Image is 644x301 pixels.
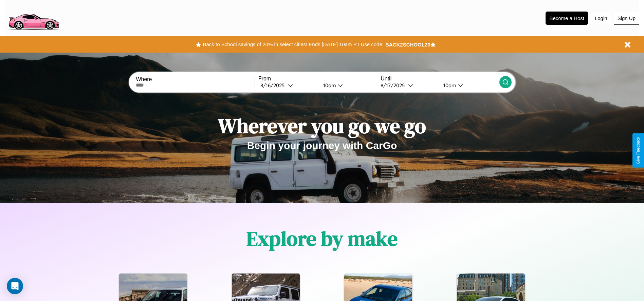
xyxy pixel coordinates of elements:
label: From [258,76,377,82]
b: BACK2SCHOOL20 [385,42,430,48]
div: Give Feedback [636,137,641,164]
button: Sign Up [614,12,639,25]
button: Login [591,12,611,24]
button: 10am [318,82,377,89]
button: 8/16/2025 [258,82,318,89]
button: 10am [438,82,499,89]
img: logo [5,3,62,32]
button: Become a Host [546,12,588,25]
div: 8 / 17 / 2025 [381,82,408,89]
div: 10am [320,82,338,89]
h1: Explore by make [246,225,398,252]
div: 10am [440,82,458,89]
label: Until [381,76,499,82]
label: Where [136,76,254,82]
div: 8 / 16 / 2025 [260,82,288,89]
button: Back to School savings of 20% in select cities! Ends [DATE] 10am PT.Use code: [201,40,385,49]
div: Open Intercom Messenger [7,278,23,294]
